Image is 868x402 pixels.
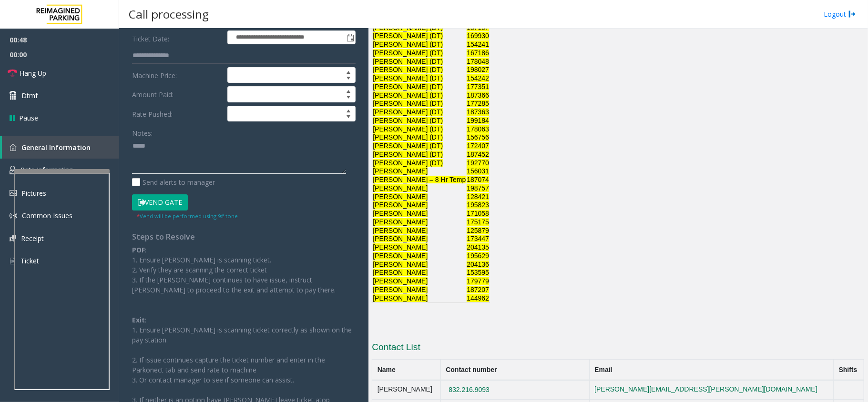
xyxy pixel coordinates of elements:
font: [PERSON_NAME] [373,235,428,242]
p: 1. Ensure [PERSON_NAME] is scanning ticket. [132,255,356,265]
font: 169930 [467,32,489,40]
font: 178063 [467,125,489,133]
font: [PERSON_NAME] (DT) [373,40,443,48]
p: : [132,245,356,255]
font: [PERSON_NAME] [373,210,428,217]
p: 1. Ensure [PERSON_NAME] is scanning ticket correctly as shown on the pay station. [132,325,356,345]
font: [PERSON_NAME] [373,201,428,209]
a: General Information [2,136,119,159]
font: 179779 [467,277,489,285]
img: 'icon' [10,166,16,174]
font: [PERSON_NAME] [373,227,428,234]
p: : [132,305,356,325]
img: 'icon' [10,212,17,220]
font: 195629 [467,252,489,260]
span: General Information [21,143,91,152]
font: [PERSON_NAME] (DT) [373,66,443,73]
a: Logout [824,9,856,19]
font: [PERSON_NAME] (DT) [373,142,443,150]
font: 156756 [467,133,489,141]
th: Email [589,360,833,381]
label: Machine Price: [130,67,225,83]
span: Pause [19,113,38,123]
font: 167186 [467,49,489,57]
label: Ticket Date: [130,30,225,45]
td: [PERSON_NAME] [372,380,441,399]
font: [PERSON_NAME] (DT) [373,91,443,99]
img: 'icon' [10,190,17,196]
font: [PERSON_NAME] (DT) [373,108,443,116]
font: [PERSON_NAME] [373,286,428,293]
font: 204136 [467,261,489,268]
font: [PERSON_NAME] – 8 Hr Temp [373,176,466,183]
font: 153595 [467,269,489,276]
b: Exit [132,315,145,324]
font: [PERSON_NAME] (DT) [373,151,443,158]
p: 3. If the [PERSON_NAME] continues to have issue, instruct [PERSON_NAME] to proceed to the exit an... [132,275,356,295]
img: 'icon' [10,235,16,241]
p: 2. If issue continues capture the ticket number and enter in the Parkonect tab and send rate to m... [132,345,356,375]
h3: Call processing [124,2,214,26]
font: [PERSON_NAME] [373,269,428,276]
font: 156031 [467,167,489,175]
font: 178048 [467,58,489,65]
p: 3. Or contact manager to see if someone can assist. [132,375,356,385]
font: 177285 [467,100,489,107]
font: 198757 [467,184,489,192]
font: 125879 [467,227,489,234]
label: Notes: [132,125,153,138]
p: 2. Verify they are scanning the correct ticket [132,265,356,275]
span: Increase value [342,87,355,94]
img: 'icon' [10,257,16,265]
h4: Steps to Resolve [132,232,356,241]
font: [PERSON_NAME] (DT) [373,74,443,82]
font: 172407 [467,142,489,150]
font: 144962 [467,294,489,302]
font: 177351 [467,83,489,90]
th: Shifts [834,360,864,381]
font: [PERSON_NAME] (DT) [373,117,443,124]
button: 832.216.9093 [446,386,492,394]
font: [PERSON_NAME] (DT) [373,159,443,167]
th: Contact number [440,360,589,381]
span: Increase value [342,68,355,75]
font: 187107 [467,24,489,31]
font: 187452 [467,151,489,158]
font: 187074 [467,176,489,183]
span: Dtmf [21,90,38,100]
th: Name [372,360,441,381]
font: [PERSON_NAME] [373,184,428,192]
a: [PERSON_NAME][EMAIL_ADDRESS][PERSON_NAME][DOMAIN_NAME] [594,385,817,393]
font: [PERSON_NAME] (DT) [373,125,443,133]
font: 187363 [467,108,489,116]
font: 154242 [467,74,489,82]
button: Vend Gate [132,194,188,211]
span: Decrease value [342,94,355,102]
label: Send alerts to manager [132,177,215,187]
font: [PERSON_NAME] [373,218,428,226]
font: 204135 [467,243,489,251]
font: 199184 [467,117,489,124]
label: Amount Paid: [130,86,225,102]
font: 171058 [467,210,489,217]
font: [PERSON_NAME] [373,243,428,251]
span: Decrease value [342,114,355,121]
span: Rate Information [20,165,73,174]
font: [PERSON_NAME] (DT) [373,49,443,57]
font: [PERSON_NAME] [373,167,428,175]
span: Increase value [342,106,355,114]
label: Rate Pushed: [130,106,225,122]
font: 154241 [467,40,489,48]
font: 195823 [467,201,489,209]
font: [PERSON_NAME] [373,277,428,285]
font: 173447 [467,235,489,242]
font: [PERSON_NAME] [373,252,428,260]
font: [PERSON_NAME] [373,193,428,201]
font: [PERSON_NAME] (DT) [373,24,443,31]
font: [PERSON_NAME] (DT) [373,32,443,40]
font: 175175 [467,218,489,226]
font: [PERSON_NAME] (DT) [373,100,443,107]
span: Toggle popup [345,31,355,44]
b: POF [132,245,145,254]
img: logout [848,9,856,19]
